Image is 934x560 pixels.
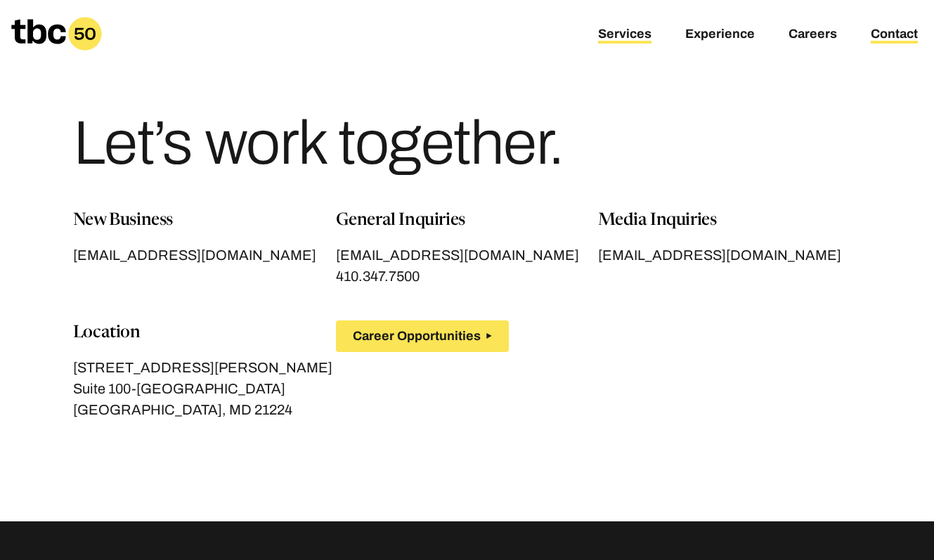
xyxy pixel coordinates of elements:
[598,208,861,233] p: Media Inquiries
[73,208,336,233] p: New Business
[336,245,599,266] a: [EMAIL_ADDRESS][DOMAIN_NAME]
[73,320,336,346] p: Location
[336,208,599,233] p: General Inquiries
[73,399,336,420] p: [GEOGRAPHIC_DATA], MD 21224
[336,268,420,287] span: 410.347.7500
[871,27,918,44] a: Contact
[336,266,420,287] a: 410.347.7500
[73,357,336,378] p: [STREET_ADDRESS][PERSON_NAME]
[73,247,316,266] span: [EMAIL_ADDRESS][DOMAIN_NAME]
[598,27,651,44] a: Services
[336,247,579,266] span: [EMAIL_ADDRESS][DOMAIN_NAME]
[598,247,841,266] span: [EMAIL_ADDRESS][DOMAIN_NAME]
[73,245,336,266] a: [EMAIL_ADDRESS][DOMAIN_NAME]
[11,17,102,51] a: Homepage
[336,320,509,352] button: Career Opportunities
[789,27,837,44] a: Careers
[73,378,336,399] p: Suite 100-[GEOGRAPHIC_DATA]
[73,112,564,174] h1: Let’s work together.
[353,329,481,344] span: Career Opportunities
[685,27,755,44] a: Experience
[598,245,861,266] a: [EMAIL_ADDRESS][DOMAIN_NAME]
